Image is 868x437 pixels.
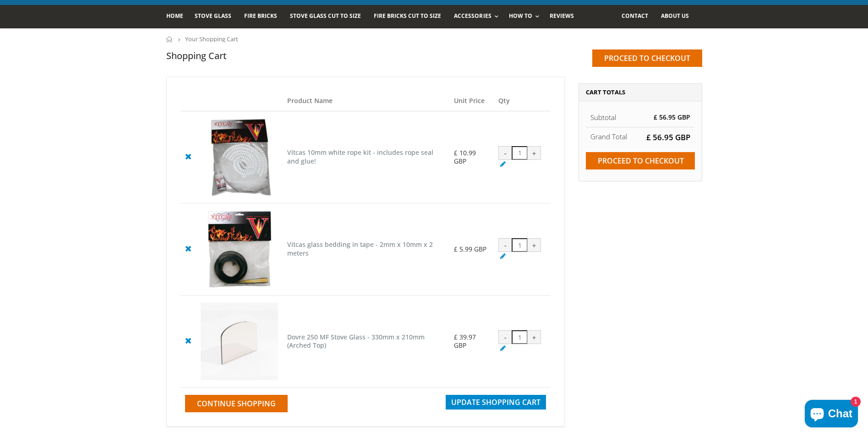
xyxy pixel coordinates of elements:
[454,12,491,20] span: Accessories
[287,148,433,165] a: Vitcas 10mm white rope kit - includes rope seal and glue!
[654,113,690,121] span: £ 56.95 GBP
[374,12,441,20] span: Fire Bricks Cut To Size
[197,399,276,409] span: Continue Shopping
[498,330,512,344] div: -
[592,49,702,67] input: Proceed to checkout
[527,238,541,252] div: +
[185,395,288,412] a: Continue Shopping
[454,148,476,165] span: £ 10.99 GBP
[590,132,627,141] strong: Grand Total
[244,5,284,28] a: Fire Bricks
[454,5,502,28] a: Accessories
[802,400,861,430] inbox-online-store-chat: Shopify online store chat
[201,118,278,196] img: Vitcas 10mm white rope kit - includes rope seal and glue!
[454,245,486,253] span: £ 5.99 GBP
[586,152,695,169] input: Proceed to checkout
[283,91,449,111] th: Product Name
[201,303,278,380] img: Dovre 250 MF Stove Glass - 330mm x 210mm (Arched Top)
[494,91,550,111] th: Qty
[166,49,227,62] h1: Shopping Cart
[454,333,476,350] span: £ 39.97 GBP
[586,88,625,96] span: Cart Totals
[287,333,425,350] a: Dovre 250 MF Stove Glass - 330mm x 210mm (Arched Top)
[166,12,183,20] span: Home
[290,12,361,20] span: Stove Glass Cut To Size
[646,132,690,142] span: £ 56.95 GBP
[451,397,540,407] span: Update Shopping Cart
[374,5,448,28] a: Fire Bricks Cut To Size
[166,36,173,42] a: Home
[590,113,616,122] span: Subtotal
[509,5,544,28] a: How To
[244,12,277,20] span: Fire Bricks
[509,12,532,20] span: How To
[287,240,433,257] a: Vitcas glass bedding in tape - 2mm x 10mm x 2 meters
[622,5,655,28] a: Contact
[498,238,512,252] div: -
[661,12,689,20] span: About us
[550,12,574,20] span: Reviews
[201,211,278,288] img: Vitcas glass bedding in tape - 2mm x 10mm x 2 meters
[498,146,512,160] div: -
[527,330,541,344] div: +
[446,395,546,410] button: Update Shopping Cart
[195,12,231,20] span: Stove Glass
[185,35,238,43] span: Your Shopping Cart
[527,146,541,160] div: +
[195,5,238,28] a: Stove Glass
[550,5,581,28] a: Reviews
[449,91,494,111] th: Unit Price
[290,5,368,28] a: Stove Glass Cut To Size
[622,12,648,20] span: Contact
[661,5,696,28] a: About us
[166,5,190,28] a: Home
